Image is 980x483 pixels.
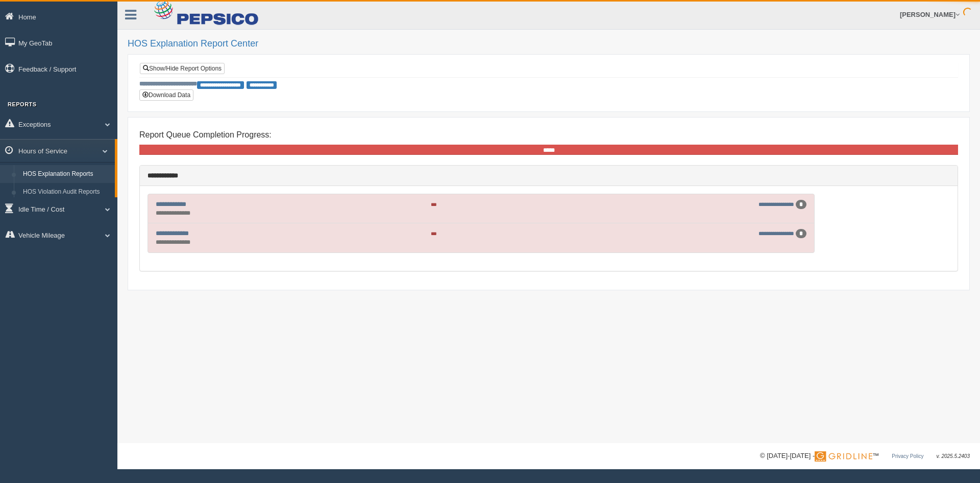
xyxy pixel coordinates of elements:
h4: Report Queue Completion Progress: [139,130,958,140]
div: © [DATE]-[DATE] - ™ [760,451,970,462]
a: HOS Explanation Reports [18,165,115,183]
h2: HOS Explanation Report Center [128,39,970,49]
a: Privacy Policy [892,453,923,459]
a: HOS Violation Audit Reports [18,183,115,201]
a: Show/Hide Report Options [140,63,225,74]
img: Gridline [815,451,872,462]
button: Download Data [139,89,193,101]
span: v. 2025.5.2403 [937,453,970,459]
